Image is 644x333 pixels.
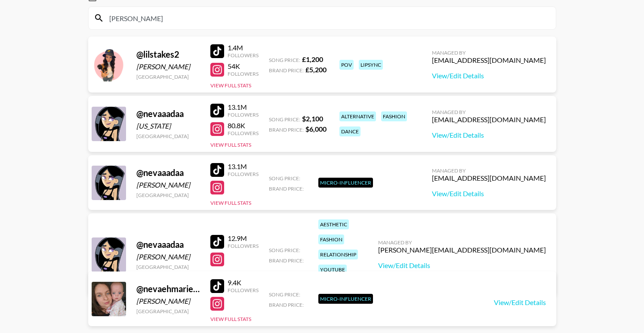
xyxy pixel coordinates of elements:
[228,52,259,59] div: Followers
[228,62,259,71] div: 54K
[136,253,200,261] div: [PERSON_NAME]
[269,247,300,253] span: Song Price:
[432,174,546,182] div: [EMAIL_ADDRESS][DOMAIN_NAME]
[378,239,546,246] div: Managed By
[136,74,200,80] div: [GEOGRAPHIC_DATA]
[136,181,200,189] div: [PERSON_NAME]
[228,278,259,287] div: 9.4K
[228,287,259,293] div: Followers
[210,200,251,206] button: View Full Stats
[269,185,304,192] span: Brand Price:
[381,111,407,121] div: fashion
[318,294,373,304] div: Micro-Influencer
[136,108,200,119] div: @ nevaaadaa
[432,71,546,80] a: View/Edit Details
[318,250,358,259] div: relationship
[136,297,200,305] div: [PERSON_NAME]
[269,257,304,264] span: Brand Price:
[269,302,304,308] span: Brand Price:
[432,109,546,115] div: Managed By
[136,284,200,294] div: @ nevaehmarie91
[136,192,200,198] div: [GEOGRAPHIC_DATA]
[228,234,259,243] div: 12.9M
[269,67,304,74] span: Brand Price:
[210,316,251,322] button: View Full Stats
[359,60,383,70] div: lipsync
[136,239,200,250] div: @ nevaaadaa
[432,49,546,56] div: Managed By
[136,167,200,178] div: @ nevaaadaa
[318,265,347,274] div: youtube
[136,122,200,130] div: [US_STATE]
[136,264,200,270] div: [GEOGRAPHIC_DATA]
[432,56,546,65] div: [EMAIL_ADDRESS][DOMAIN_NAME]
[318,234,344,244] div: fashion
[305,125,327,133] strong: $ 6,000
[269,126,304,133] span: Brand Price:
[210,142,251,148] button: View Full Stats
[269,116,300,123] span: Song Price:
[339,111,376,121] div: alternative
[318,219,349,229] div: aesthetic
[210,82,251,89] button: View Full Stats
[228,43,259,52] div: 1.4M
[136,62,200,71] div: [PERSON_NAME]
[136,308,200,314] div: [GEOGRAPHIC_DATA]
[432,167,546,174] div: Managed By
[228,121,259,130] div: 80.8K
[432,115,546,124] div: [EMAIL_ADDRESS][DOMAIN_NAME]
[432,131,546,139] a: View/Edit Details
[228,243,259,249] div: Followers
[269,175,300,182] span: Song Price:
[378,246,546,254] div: [PERSON_NAME][EMAIL_ADDRESS][DOMAIN_NAME]
[228,130,259,136] div: Followers
[318,178,373,188] div: Micro-Influencer
[136,49,200,60] div: @ lilstakes2
[378,261,546,270] a: View/Edit Details
[228,171,259,177] div: Followers
[228,162,259,171] div: 13.1M
[494,298,546,307] a: View/Edit Details
[339,126,361,136] div: dance
[228,103,259,111] div: 13.1M
[269,291,300,298] span: Song Price:
[432,189,546,198] a: View/Edit Details
[228,71,259,77] div: Followers
[136,133,200,139] div: [GEOGRAPHIC_DATA]
[302,55,323,63] strong: £ 1,200
[228,111,259,118] div: Followers
[104,11,551,25] input: Search by User Name
[305,65,327,74] strong: £ 5,200
[269,57,300,63] span: Song Price:
[339,60,354,70] div: pov
[302,114,323,123] strong: $ 2,100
